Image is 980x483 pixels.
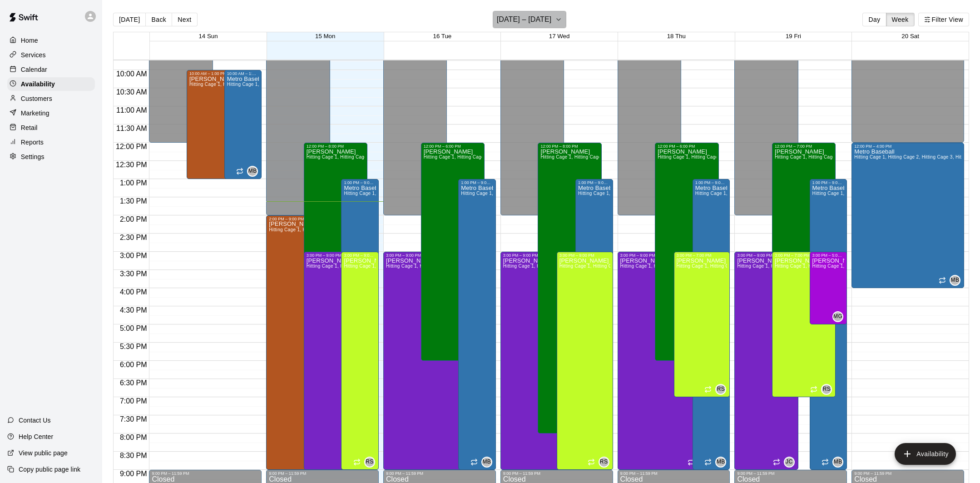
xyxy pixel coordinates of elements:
span: Recurring availability [810,386,817,393]
span: 3:00 PM [118,252,149,259]
button: 14 Sun [198,33,218,40]
button: add [895,443,956,465]
div: 3:00 PM – 9:00 PM: Available [383,252,496,470]
div: 3:00 PM – 9:00 PM [307,253,365,258]
span: 4:00 PM [118,288,149,296]
span: Hitting Cage 1, Hitting Cage 2, Hitting Cage 3, Hitting Cage 4, Hitting Cage 5, Hitting Cage 6, H... [461,191,899,196]
span: Hitting Cage 1, Hitting Cage 2, Hitting Cage 3, Hitting Cage 4, Hitting Cage 5, Hitting Cage 6, H... [307,154,744,159]
div: Marketing [7,106,95,120]
p: Copy public page link [19,465,80,474]
p: Retail [21,123,38,132]
div: 3:00 PM – 9:00 PM: Available [734,252,798,470]
div: Jaiden Cioffi [784,457,795,468]
span: 10:00 AM [114,70,149,78]
button: 19 Fri [786,33,801,40]
p: Help Center [19,432,53,441]
div: 3:00 PM – 9:00 PM [737,253,795,258]
span: Hitting Cage 1, Hitting Cage 2, Hitting Cage 3, Hitting Cage 4, Hitting Cage 5, Hitting Cage 6, H... [503,264,941,269]
div: Metro Baseball [715,457,726,468]
span: Hitting Cage 1, Hitting Cage 2, Hitting Cage 3, Hitting Cage 4, Hitting Cage 5, Hitting Cage 6, H... [344,264,782,269]
span: 8:00 PM [118,433,149,441]
div: Ryan Schubert [364,457,375,468]
p: Settings [21,152,45,161]
span: Recurring availability [704,386,712,393]
span: Hitting Cage 1, Hitting Cage 2, Hitting Cage 3, Hitting Cage 4, Hitting Cage 5, Hitting Cage 6, H... [540,154,978,159]
div: 3:00 PM – 9:00 PM [386,253,493,258]
span: Recurring availability [704,458,712,466]
span: 1:30 PM [118,197,149,205]
p: View public page [19,448,68,458]
div: Metro Baseball [832,457,843,468]
span: 12:00 PM [114,143,149,150]
a: Reports [7,135,95,149]
p: Customers [21,94,52,103]
span: 11:00 AM [114,106,149,114]
p: Home [21,36,38,45]
div: 3:00 PM – 9:00 PM: Available [304,252,367,470]
button: 15 Mon [315,33,335,40]
div: 12:00 PM – 7:00 PM: Available [772,143,836,397]
button: 16 Tue [433,33,452,40]
a: Settings [7,150,95,164]
div: 3:00 PM – 5:00 PM [812,253,845,258]
span: Recurring availability [688,458,695,466]
p: Reports [21,138,44,147]
button: Filter View [918,13,969,26]
div: 3:00 PM – 9:00 PM: Available [618,252,713,470]
a: Services [7,48,95,62]
span: RS [366,458,373,467]
div: 9:00 PM – 11:59 PM [152,471,259,476]
span: Recurring availability [353,458,361,466]
span: 11:30 AM [114,124,149,132]
div: 1:00 PM – 9:00 PM [461,180,493,185]
div: 10:00 AM – 1:00 PM [189,71,247,76]
a: Customers [7,92,95,105]
div: 3:00 PM – 9:00 PM: Available [341,252,379,470]
div: 2:00 PM – 9:00 PM [269,217,327,221]
div: 10:00 AM – 1:00 PM: Available [224,70,262,179]
div: 3:00 PM – 9:00 PM [503,253,594,258]
a: Calendar [7,63,95,76]
div: 3:00 PM – 9:00 PM [344,253,376,258]
div: 9:00 PM – 11:59 PM [854,471,961,476]
div: 12:00 PM – 8:00 PM: Available [304,143,367,433]
span: Hitting Cage 1, Hitting Cage 2, Hitting Cage 3, Hitting Cage 4, Hitting Cage 5, Hitting Cage 6, H... [307,264,744,269]
div: 12:00 PM – 6:00 PM: Available [655,143,718,361]
span: Hitting Cage 1, Hitting Cage 2, Hitting Cage 3, Hitting Cage 4, Hitting Cage 5, Hitting Cage 6, H... [227,82,665,87]
div: 9:00 PM – 11:59 PM [737,471,844,476]
div: Ryan Schubert [715,384,726,395]
div: Metro Baseball [247,166,258,177]
div: 3:00 PM – 7:00 PM: Available [674,252,730,397]
span: 2:30 PM [118,234,149,241]
div: 10:00 AM – 1:00 PM: Available [187,70,250,179]
span: Hitting Cage 1, Hitting Cage 2, Hitting Cage 3, Hitting Cage 4, Hitting Cage 5, Hitting Cage 6, H... [189,82,627,87]
span: 5:00 PM [118,324,149,332]
button: [DATE] [113,13,146,26]
span: Hitting Cage 1, Hitting Cage 2, Hitting Cage 3, Hitting Cage 4, Hitting Cage 5, Hitting Cage 6, H... [344,191,782,196]
span: Recurring availability [773,458,780,466]
span: Recurring availability [822,458,829,466]
a: Home [7,34,95,47]
div: Ryan Schubert [821,384,832,395]
span: 6:30 PM [118,379,149,387]
span: Recurring availability [588,458,595,466]
span: 17 Wed [549,33,570,40]
span: 10:30 AM [114,88,149,96]
button: Week [886,13,915,26]
div: 2:00 PM – 9:00 PM: Available [266,215,330,470]
span: RS [823,385,831,394]
a: Retail [7,121,95,134]
div: 1:00 PM – 9:00 PM [344,180,376,185]
p: Marketing [21,109,49,118]
div: Ryan Schubert [599,457,609,468]
span: 9:00 PM [118,470,149,478]
div: 9:00 PM – 11:59 PM [386,471,493,476]
div: 12:00 PM – 8:00 PM [307,144,365,149]
div: 12:00 PM – 6:00 PM [424,144,482,149]
span: 12:30 PM [114,161,149,169]
span: 8:30 PM [118,452,149,459]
